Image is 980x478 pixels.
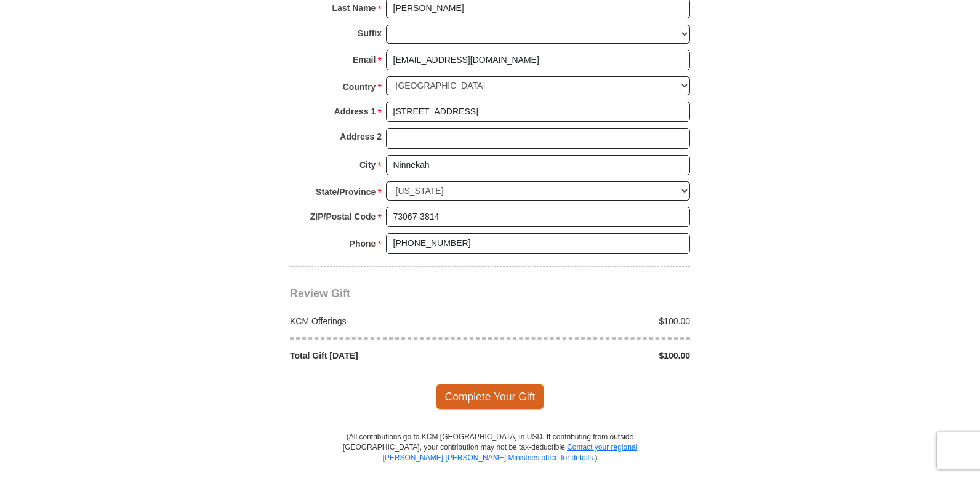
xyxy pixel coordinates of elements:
[358,25,382,42] strong: Suffix
[290,287,350,300] span: Review Gift
[284,315,491,327] div: KCM Offerings
[490,349,697,362] div: $100.00
[350,235,376,252] strong: Phone
[353,51,376,68] strong: Email
[436,384,545,410] span: Complete Your Gift
[284,349,491,362] div: Total Gift [DATE]
[316,183,376,201] strong: State/Province
[343,78,376,95] strong: Country
[359,156,376,173] strong: City
[310,208,376,225] strong: ZIP/Postal Code
[334,103,376,120] strong: Address 1
[340,128,382,145] strong: Address 2
[490,315,697,327] div: $100.00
